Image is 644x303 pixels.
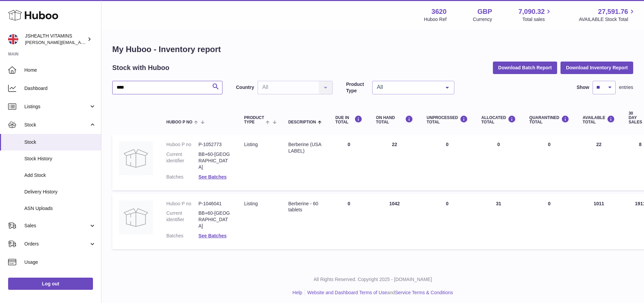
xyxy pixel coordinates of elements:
[24,223,89,229] span: Sales
[198,174,226,180] a: See Batches
[24,241,89,247] span: Orders
[577,84,589,91] label: Show
[579,7,636,23] a: 27,591.76 AVAILABLE Stock Total
[24,103,89,110] span: Listings
[24,172,96,179] span: Add Stock
[25,33,86,46] div: JSHEALTH VITAMINS
[420,194,475,249] td: 0
[475,194,523,249] td: 31
[583,115,615,124] div: AVAILABLE Total
[244,201,258,206] span: listing
[166,210,198,229] dt: Current identifier
[493,62,557,74] button: Download Batch Report
[198,141,231,148] dd: P-1052773
[395,290,453,295] a: Service Terms & Conditions
[166,141,198,148] dt: Huboo P no
[288,120,316,124] span: Description
[288,141,322,154] div: Berberine (USA LABEL)
[292,290,302,295] a: Help
[560,62,633,74] button: Download Inventory Report
[548,201,551,206] span: 0
[119,141,153,175] img: product image
[244,116,264,124] span: Product Type
[198,201,231,207] dd: P-1046041
[576,135,622,190] td: 22
[166,233,198,239] dt: Batches
[576,194,622,249] td: 1011
[24,85,96,92] span: Dashboard
[329,135,369,190] td: 0
[420,135,475,190] td: 0
[244,142,258,147] span: listing
[481,115,516,124] div: ALLOCATED Total
[473,16,492,23] div: Currency
[579,16,636,23] span: AVAILABLE Stock Total
[548,142,551,147] span: 0
[346,81,369,94] label: Product Type
[112,63,169,72] h2: Stock with Huboo
[236,84,254,91] label: Country
[24,205,96,212] span: ASN Uploads
[198,210,231,229] dd: BB+60-[GEOGRAPHIC_DATA]
[8,278,93,290] a: Log out
[431,7,447,16] strong: 3620
[166,151,198,170] dt: Current identifier
[619,84,633,91] span: entries
[25,40,136,45] span: [PERSON_NAME][EMAIL_ADDRESS][DOMAIN_NAME]
[424,16,447,23] div: Huboo Ref
[369,135,420,190] td: 22
[475,135,523,190] td: 0
[305,289,453,296] li: and
[335,115,362,124] div: DUE IN TOTAL
[166,201,198,207] dt: Huboo P no
[112,44,633,55] h1: My Huboo - Inventory report
[519,7,553,23] a: 7,090.32 Total sales
[288,201,322,213] div: Berberine - 60 tablets
[329,194,369,249] td: 0
[24,156,96,162] span: Stock History
[369,194,420,249] td: 1042
[522,16,552,23] span: Total sales
[529,115,569,124] div: QUARANTINED Total
[598,7,628,16] span: 27,591.76
[166,174,198,180] dt: Batches
[198,151,231,170] dd: BB+60-[GEOGRAPHIC_DATA]
[107,276,639,283] p: All Rights Reserved. Copyright 2025 - [DOMAIN_NAME]
[519,7,545,16] span: 7,090.32
[166,120,192,124] span: Huboo P no
[307,290,387,295] a: Website and Dashboard Terms of Use
[24,139,96,145] span: Stock
[24,189,96,195] span: Delivery History
[375,84,440,91] span: All
[376,115,413,124] div: ON HAND Total
[24,67,96,73] span: Home
[8,34,18,44] img: francesca@jshealthvitamins.com
[119,201,153,234] img: product image
[24,122,89,128] span: Stock
[198,233,226,238] a: See Batches
[24,259,96,265] span: Usage
[427,115,468,124] div: UNPROCESSED Total
[477,7,492,16] strong: GBP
